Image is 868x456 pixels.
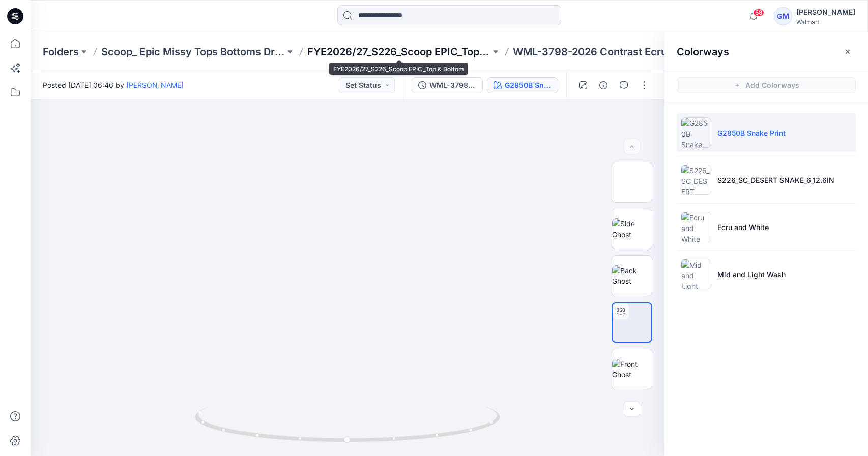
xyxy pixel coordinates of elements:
[612,359,652,380] img: Front Ghost
[796,18,855,26] div: Walmart
[307,45,491,59] a: FYE2026/27_S226_Scoop EPIC_Top & Bottom
[681,117,711,148] img: G2850B Snake Print
[796,6,855,18] div: [PERSON_NAME]
[595,77,612,93] button: Details
[505,80,552,91] div: G2850B Snake Print
[101,45,285,59] a: Scoop_ Epic Missy Tops Bottoms Dress
[612,218,652,240] img: Side Ghost
[681,165,711,195] img: S226_SC_DESERT SNAKE_6_12.6IN
[717,269,786,280] p: Mid and Light Wash
[43,80,184,90] span: Posted [DATE] 06:46 by
[412,77,483,93] button: WML-3798-2026 Contrast Ecru Shorts_Full Colorway
[681,259,711,289] img: Mid and Light Wash
[681,212,711,242] img: Ecru and White
[677,46,729,58] h2: Colorways
[487,77,558,93] button: G2850B Snake Print
[717,175,834,185] p: S226_SC_DESERT SNAKE_6_12.6IN
[513,45,697,59] p: WML-3798-2026 Contrast Ecru Shorts
[43,45,79,59] a: Folders
[717,127,786,138] p: G2850B Snake Print
[126,81,184,89] a: [PERSON_NAME]
[774,7,792,25] div: GM
[717,222,769,233] p: Ecru and White
[612,265,652,286] img: Back Ghost
[429,80,476,91] div: WML-3798-2026 Contrast Ecru Shorts_Full Colorway
[753,9,764,17] span: 58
